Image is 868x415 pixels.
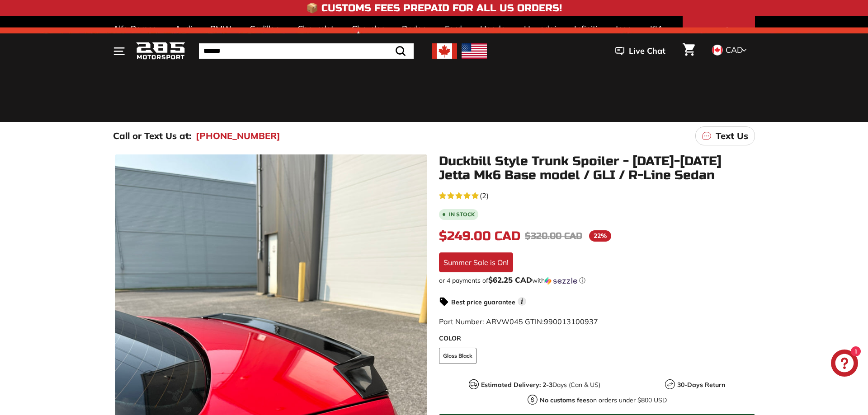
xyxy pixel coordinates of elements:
span: $320.00 CAD [525,230,582,242]
h1: Duckbill Style Trunk Spoiler - [DATE]-[DATE] Jetta Mk6 Base model / GLI / R-Line Sedan [439,154,755,182]
span: CAD [726,45,743,55]
span: 22% [589,230,611,242]
span: Part Number: ARVW045 GTIN: [439,317,598,326]
p: Call or Text Us at: [113,129,191,143]
a: [PHONE_NUMBER] [196,129,280,143]
input: Search [199,43,414,59]
a: Cart [677,36,700,66]
p: on orders under $800 USD [540,396,667,405]
span: i [518,297,526,306]
span: (2) [480,190,489,201]
button: Live Chat [604,40,677,62]
span: 990013100937 [544,317,598,326]
div: or 4 payments of with [439,276,755,285]
span: Live Chat [629,45,665,57]
p: Text Us [716,129,748,143]
div: Summer Sale is On! [439,252,513,272]
strong: No customs fees [540,396,590,404]
p: Days (Can & US) [481,380,600,390]
span: $249.00 CAD [439,228,520,244]
b: In stock [449,212,475,217]
a: 5.0 rating (2 votes) [439,189,755,201]
strong: Best price guarantee [451,298,515,306]
img: Sezzle [545,277,577,285]
label: COLOR [439,334,755,343]
span: $62.25 CAD [488,275,532,284]
div: or 4 payments of$62.25 CADwithSezzle Click to learn more about Sezzle [439,276,755,285]
inbox-online-store-chat: Shopify online store chat [828,350,861,379]
strong: 30-Days Return [677,381,725,389]
a: Text Us [695,126,755,145]
h4: 📦 Customs Fees Prepaid for All US Orders! [306,3,562,14]
strong: Estimated Delivery: 2-3 [481,381,552,389]
img: Logo_285_Motorsport_areodynamics_components [136,41,185,62]
span: Select Your Vehicle [712,25,743,60]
